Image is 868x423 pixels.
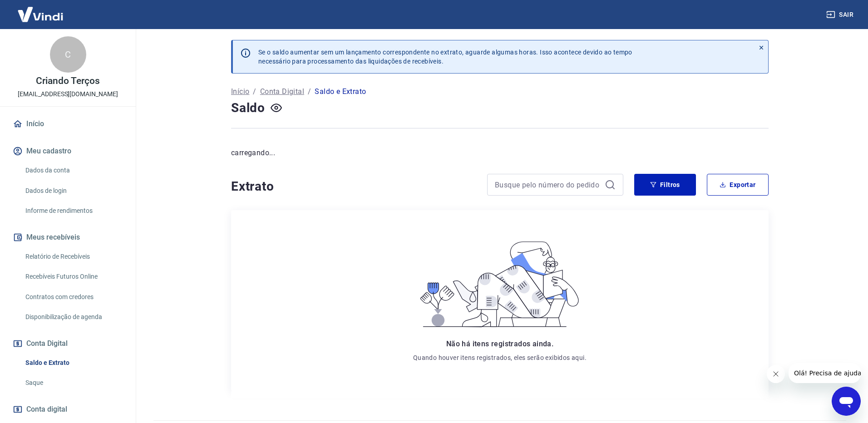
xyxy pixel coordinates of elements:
a: Informe de rendimentos [22,202,125,220]
p: Criando Terços [36,76,99,86]
div: C [50,36,86,73]
a: Saldo e Extrato [22,354,125,372]
p: Quando houver itens registrados, eles serão exibidos aqui. [413,353,587,362]
button: Meu cadastro [11,141,125,161]
iframe: Mensagem da empresa [789,363,861,383]
p: / [308,86,311,97]
a: Dados da conta [22,161,125,180]
a: Início [11,114,125,134]
h4: Extrato [231,177,476,196]
span: Não há itens registrados ainda. [446,339,553,348]
h4: Saldo [231,99,265,117]
a: Relatório de Recebíveis [22,247,125,266]
a: Recebíveis Futuros Online [22,267,125,286]
button: Meus recebíveis [11,227,125,247]
iframe: Botão para abrir a janela de mensagens [832,387,861,416]
iframe: Fechar mensagem [767,365,785,383]
p: / [253,86,256,97]
a: Conta Digital [260,86,304,97]
a: Contratos com credores [22,288,125,306]
img: Vindi [11,0,70,28]
p: [EMAIL_ADDRESS][DOMAIN_NAME] [18,89,118,99]
button: Conta Digital [11,334,125,354]
p: Saldo e Extrato [315,86,366,97]
input: Busque pelo número do pedido [495,178,601,192]
a: Início [231,86,249,97]
a: Conta digital [11,399,125,419]
p: Se o saldo aumentar sem um lançamento correspondente no extrato, aguarde algumas horas. Isso acon... [258,48,632,66]
button: Filtros [634,174,696,196]
p: carregando... [231,148,769,158]
span: Olá! Precisa de ajuda? [5,6,76,14]
button: Sair [824,6,857,23]
a: Saque [22,374,125,392]
span: Conta digital [26,403,67,416]
a: Dados de login [22,182,125,200]
button: Exportar [707,174,769,196]
a: Disponibilização de agenda [22,308,125,326]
